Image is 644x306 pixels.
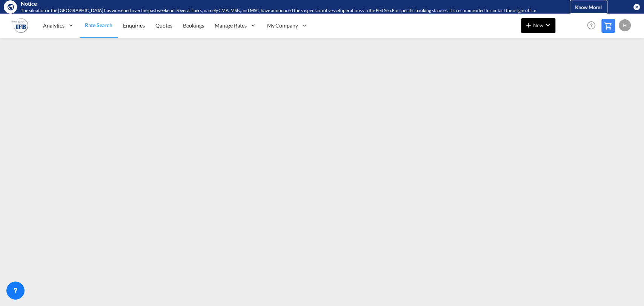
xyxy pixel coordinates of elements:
[209,13,262,38] div: Manage Rates
[150,13,177,38] a: Quotes
[575,4,602,10] span: Know More!
[521,18,555,33] button: icon-plus 400-fgNewicon-chevron-down
[215,22,247,29] span: Manage Rates
[178,13,209,38] a: Bookings
[619,19,631,31] div: H
[118,13,150,38] a: Enquiries
[38,13,80,38] div: Analytics
[524,22,552,28] span: New
[11,17,28,34] img: b628ab10256c11eeb52753acbc15d091.png
[80,13,118,38] a: Rate Search
[543,20,552,29] md-icon: icon-chevron-down
[183,22,204,29] span: Bookings
[85,22,112,28] span: Rate Search
[585,19,598,32] span: Help
[43,22,65,29] span: Analytics
[633,3,640,11] button: icon-close-circle
[585,19,601,32] div: Help
[267,22,298,29] span: My Company
[262,13,313,38] div: My Company
[7,3,14,11] md-icon: icon-earth
[155,22,172,29] span: Quotes
[21,8,545,14] div: The situation in the Red Sea has worsened over the past weekend. Several liners, namely CMA, MSK,...
[123,22,145,29] span: Enquiries
[524,20,533,29] md-icon: icon-plus 400-fg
